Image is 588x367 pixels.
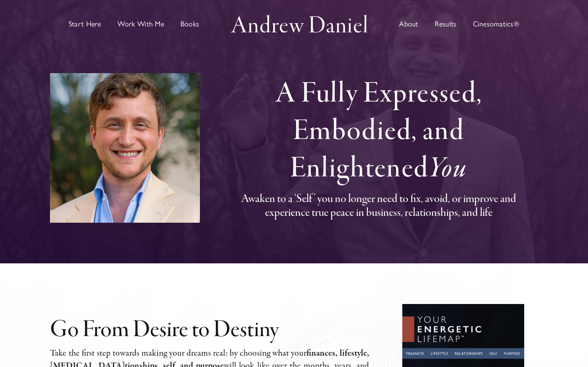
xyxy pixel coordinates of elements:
[399,20,418,28] span: About
[69,20,101,28] span: Start Here
[50,73,200,223] img: andrew-daniel-2023–3‑headshot-50
[219,76,538,188] h1: A Fully Expressed, Embodied, and Enlightened
[473,20,520,28] span: Cinesomatics®
[435,20,457,28] span: Results
[50,318,369,343] h2: Go From Desire to Destiny
[473,2,520,46] a: Cinesomatics®
[428,150,467,188] em: You
[180,2,199,46] a: Discover books written by Andrew Daniel
[399,2,418,46] a: About
[435,2,457,46] a: Results
[219,192,538,220] h3: Awaken to a ‘Self’ you no longer need to fix, avoid, or improve and experience true peace in busi...
[117,2,164,46] a: Work with Andrew in groups or private sessions
[228,13,370,35] img: Andrew Daniel Logo
[69,2,101,46] a: Start Here
[180,20,199,28] span: Books
[117,20,164,28] span: Work With Me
